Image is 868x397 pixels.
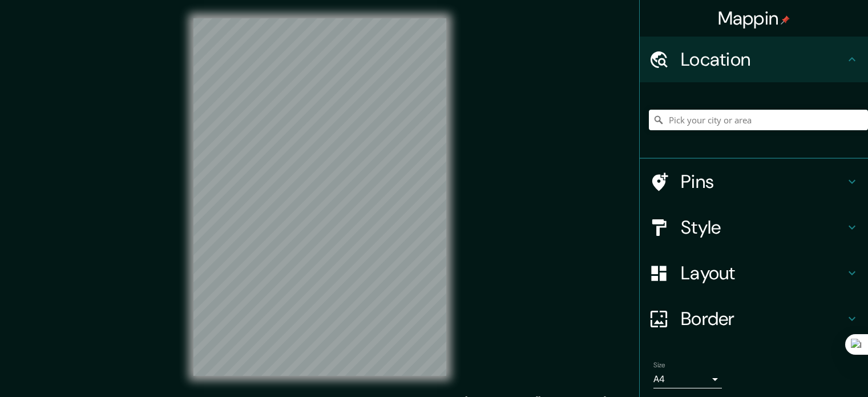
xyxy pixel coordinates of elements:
div: Layout [640,250,868,296]
div: Pins [640,159,868,204]
h4: Location [681,48,845,71]
h4: Mappin [718,7,790,30]
div: Border [640,296,868,342]
h4: Pins [681,170,845,193]
div: A4 [653,370,722,388]
div: Location [640,37,868,82]
h4: Layout [681,262,845,284]
input: Pick your city or area [649,110,868,130]
h4: Border [681,307,845,330]
div: Style [640,204,868,250]
label: Size [653,360,665,370]
canvas: Map [193,18,446,376]
h4: Style [681,216,845,239]
img: pin-icon.png [781,15,790,25]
